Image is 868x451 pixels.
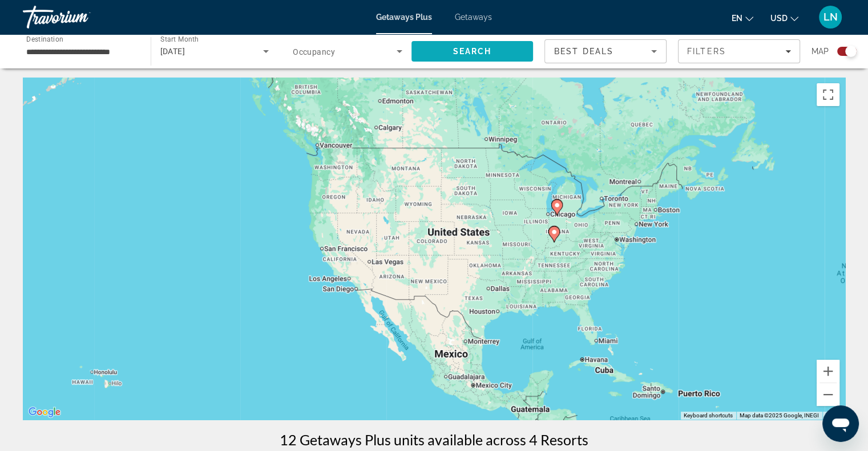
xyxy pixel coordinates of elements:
span: Filters [687,47,726,56]
button: User Menu [815,5,845,29]
button: Filters [678,39,800,63]
mat-select: Sort by [554,44,657,58]
img: Google [26,405,63,420]
button: Keyboard shortcuts [684,412,733,420]
a: Travorium [23,2,137,32]
a: Getaways Plus [376,13,432,22]
button: Change currency [770,10,798,26]
h1: 12 Getaways Plus units available across 4 Resorts [280,431,588,448]
button: Toggle fullscreen view [817,83,839,106]
span: Map [812,43,829,59]
iframe: Button to launch messaging window [822,405,859,442]
span: USD [770,14,788,23]
a: Getaways [455,13,492,22]
span: Occupancy [293,47,335,56]
button: Change language [732,10,753,26]
span: Start Month [160,35,199,43]
span: Map data ©2025 Google, INEGI [740,412,819,419]
span: en [732,14,742,23]
span: Search [453,47,491,56]
span: Best Deals [554,47,613,56]
input: Select destination [26,45,136,59]
a: Open this area in Google Maps (opens a new window) [26,405,63,420]
span: Destination [26,35,63,43]
button: Search [411,41,534,62]
span: [DATE] [160,47,185,56]
button: Zoom out [817,383,839,406]
span: LN [823,11,838,23]
button: Zoom in [817,360,839,383]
